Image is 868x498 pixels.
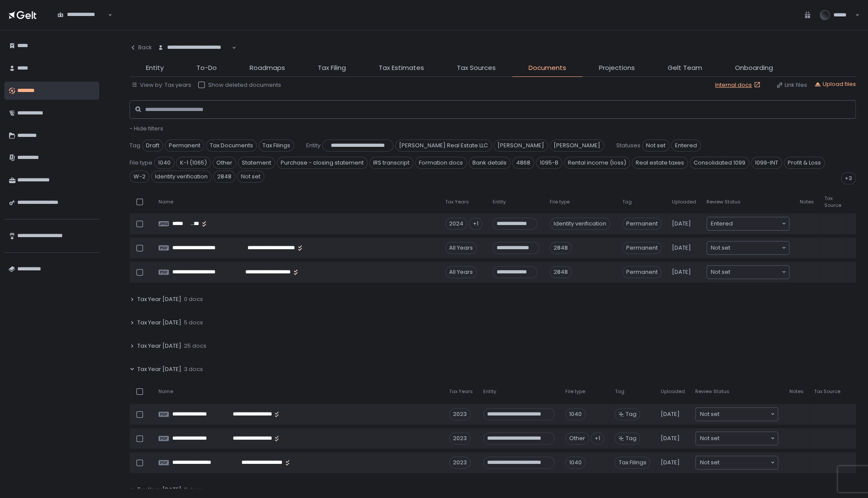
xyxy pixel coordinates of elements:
[483,388,496,395] span: Entity
[550,266,572,278] div: 2848
[130,44,152,51] div: Back
[137,295,181,303] span: Tax Year [DATE]
[814,388,840,395] span: Tax Source
[616,142,640,149] span: Statuses
[707,217,789,230] div: Search for option
[137,486,181,494] span: Tax Year [DATE]
[493,199,506,205] span: Entity
[449,408,471,420] div: 2023
[719,410,770,419] input: Search for option
[642,140,669,152] span: Not set
[52,6,112,24] div: Search for option
[142,140,163,152] span: Draft
[789,388,803,395] span: Notes
[715,81,762,89] a: Internal docs
[707,241,789,254] div: Search for option
[536,157,562,169] span: 1095-B
[671,140,701,152] span: Entered
[445,199,469,205] span: Tax Years
[800,199,814,205] span: Notes
[711,219,733,228] span: Entered
[661,410,680,418] span: [DATE]
[776,81,807,89] button: Link files
[57,19,107,27] input: Search for option
[625,410,636,418] span: Tag
[379,63,424,73] span: Tax Estimates
[690,157,749,169] span: Consolidated 1099
[184,319,203,327] span: 5 docs
[751,157,782,169] span: 1099-INT
[250,63,285,73] span: Roadmaps
[196,63,217,73] span: To-Do
[445,218,467,230] div: 2024
[449,432,471,444] div: 2023
[213,171,235,183] span: 2848
[599,63,635,73] span: Projections
[130,171,149,183] span: W-2
[512,157,534,169] span: 4868
[695,388,729,395] span: Review Status
[661,435,680,442] span: [DATE]
[672,268,691,276] span: [DATE]
[237,171,264,183] span: Not set
[238,157,275,169] span: Statement
[784,157,825,169] span: Profit & Loss
[469,157,510,169] span: Bank details
[565,408,586,420] div: 1040
[841,172,856,184] div: +3
[131,81,191,89] button: View by: Tax years
[130,142,140,149] span: Tag
[212,157,236,169] span: Other
[622,199,632,205] span: Tag
[158,388,173,395] span: Name
[550,242,572,254] div: 2848
[469,218,482,230] div: +1
[700,458,719,467] span: Not set
[591,432,604,444] div: +1
[615,388,624,395] span: Tag
[824,195,841,208] span: Tax Source
[622,218,662,230] span: Permanent
[550,218,610,230] div: Identity verification
[615,457,650,469] span: Tax Filings
[668,63,702,73] span: Gelt Team
[696,432,778,445] div: Search for option
[130,125,163,133] button: - Hide filters
[622,266,662,278] span: Permanent
[529,63,566,73] span: Documents
[733,219,781,228] input: Search for option
[130,39,152,56] button: Back
[696,456,778,469] div: Search for option
[730,268,781,276] input: Search for option
[306,142,320,149] span: Entity
[158,51,231,60] input: Search for option
[415,157,467,169] span: Formation docs
[565,388,585,395] span: File type
[445,242,477,254] div: All Years
[176,157,211,169] span: K-1 (1065)
[369,157,413,169] span: IRS transcript
[494,140,548,152] span: [PERSON_NAME]
[206,140,257,152] span: Tax Documents
[564,157,630,169] span: Rental income (loss)
[184,295,203,303] span: 0 docs
[277,157,367,169] span: Purchase - closing statement
[565,432,589,444] div: Other
[672,244,691,252] span: [DATE]
[661,388,685,395] span: Uploaded
[184,342,206,350] span: 25 docs
[622,242,662,254] span: Permanent
[184,486,203,494] span: 0 docs
[706,199,741,205] span: Review Status
[700,434,719,443] span: Not set
[449,457,471,469] div: 2023
[137,319,181,327] span: Tax Year [DATE]
[184,365,203,373] span: 3 docs
[672,220,691,228] span: [DATE]
[730,244,781,252] input: Search for option
[395,140,492,152] span: [PERSON_NAME] Real Estate LLC
[814,80,856,88] div: Upload files
[719,458,770,467] input: Search for option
